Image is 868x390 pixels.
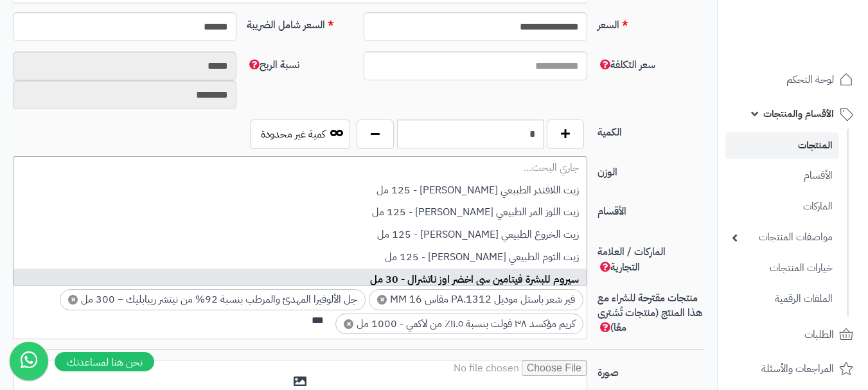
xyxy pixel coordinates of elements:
[725,64,860,95] a: لوحة التحكم
[68,295,78,305] span: ×
[247,57,299,73] span: نسبة الربح
[13,179,587,202] li: زيت اللافندر الطبيعي [PERSON_NAME] - 125 مل
[592,12,709,33] label: السعر
[725,285,839,313] a: الملفات الرقمية
[592,159,709,180] label: الوزن
[763,105,834,123] span: الأقسام والمنتجات
[598,244,666,275] span: الماركات / العلامة التجارية
[369,289,583,310] li: فير شعر باستل موديل PA.1312 مقاس MM 16
[13,157,587,179] li: جاري البحث…
[804,326,834,344] span: الطلبات
[377,295,387,305] span: ×
[592,360,709,380] label: صورة
[725,132,839,159] a: المنتجات
[725,353,860,384] a: المراجعات والأسئلة
[592,199,709,219] label: الأقسام
[13,201,587,224] li: زيت اللوز المر الطبيعي [PERSON_NAME] - 125 مل
[761,360,834,378] span: المراجعات والأسئلة
[242,12,359,33] label: السعر شامل الضريبة
[725,224,839,251] a: مواصفات المنتجات
[13,224,587,246] li: زيت الخروع الطبيعي [PERSON_NAME] - 125 مل
[725,319,860,350] a: الطلبات
[725,162,839,190] a: الأقسام
[13,246,587,269] li: زيت الثوم الطبيعي [PERSON_NAME] - 125 مل
[335,314,583,335] li: كريم مؤكسد ٣٨ فولت بنسبة ١١.٥٪ من لاكمي - 1000 مل
[786,71,834,89] span: لوحة التحكم
[725,254,839,282] a: خيارات المنتجات
[60,289,366,310] li: جل الألوفيرا المهدئ والمرطب بنسبة 92% من نيتشر ريبابليك – 300 مل
[13,269,587,291] li: سيروم للبشرة فيتامين سي اخضر اوز ناتشرال - 30 مل
[592,120,709,140] label: الكمية
[598,290,702,336] span: منتجات مقترحة للشراء مع هذا المنتج (منتجات تُشترى معًا)
[598,57,655,73] span: سعر التكلفة
[725,193,839,220] a: الماركات
[344,319,353,329] span: ×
